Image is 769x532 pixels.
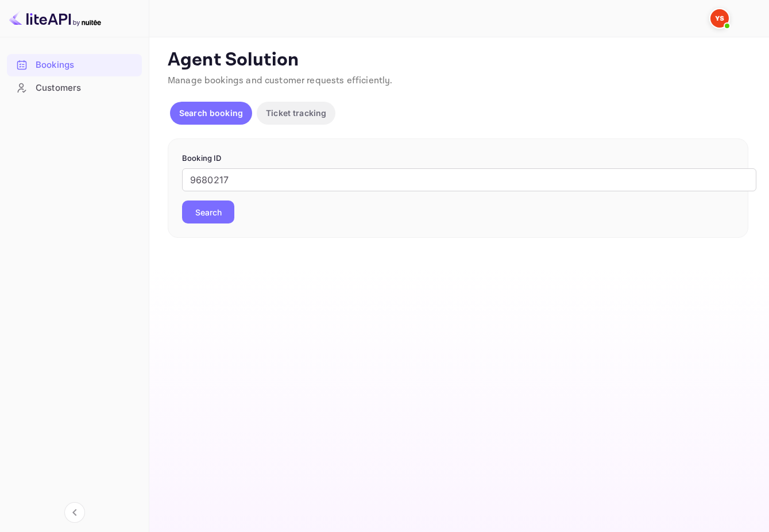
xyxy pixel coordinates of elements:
button: Collapse navigation [64,502,85,523]
a: Customers [7,77,142,98]
div: Bookings [7,54,142,76]
img: Yandex Support [710,9,729,28]
p: Search booking [179,107,243,119]
p: Ticket tracking [266,107,326,119]
p: Booking ID [182,153,734,164]
input: Enter Booking ID (e.g., 63782194) [182,168,756,191]
div: Customers [36,82,136,95]
a: Bookings [7,54,142,75]
span: Manage bookings and customer requests efficiently. [168,75,393,87]
div: Customers [7,77,142,99]
div: Bookings [36,59,136,72]
p: Agent Solution [168,49,748,72]
button: Search [182,201,234,223]
img: LiteAPI logo [9,9,101,28]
